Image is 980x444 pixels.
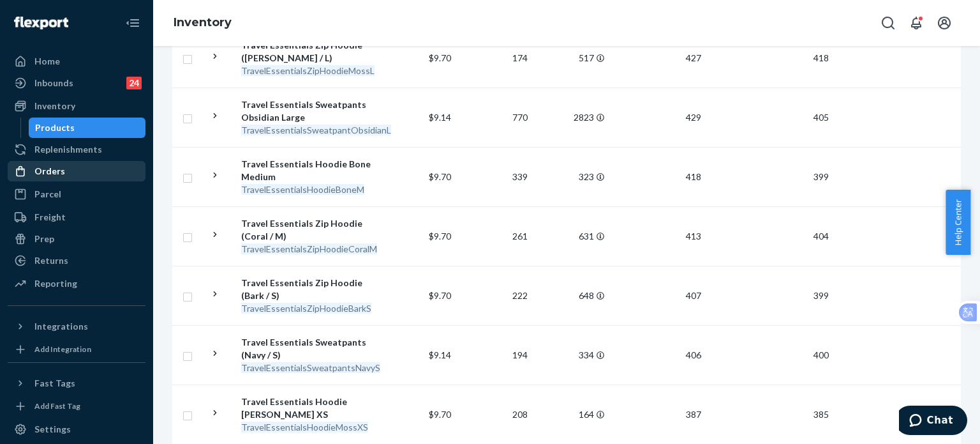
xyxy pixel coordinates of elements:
div: Travel Essentials Hoodie [PERSON_NAME] XS [241,395,375,421]
td: 222 [456,266,533,325]
button: Fast Tags [8,373,145,394]
span: $9.70 [429,52,451,63]
td: 648 [533,266,609,325]
span: 427 [681,52,706,63]
span: $9.14 [429,349,451,360]
span: 399 [808,290,834,301]
a: Parcel [8,184,145,204]
button: Open notifications [903,10,929,36]
a: Products [29,118,146,138]
div: Parcel [34,188,61,201]
a: Home [8,51,145,72]
div: Travel Essentials Zip Hoodie (Coral / M) [241,217,375,243]
em: TravelEssentialsZipHoodieCoralM [241,243,377,254]
span: 400 [808,349,834,360]
em: TravelEssentialsSweatpantsNavyS [241,362,380,373]
td: 164 [533,385,609,444]
div: Replenishments [34,143,102,156]
td: 323 [533,147,609,206]
img: Flexport logo [14,17,68,29]
div: Freight [34,211,66,224]
span: 406 [681,349,706,360]
span: 387 [681,409,706,420]
em: TravelEssentialsHoodieMossXS [241,422,368,433]
a: Inventory [8,96,145,116]
a: Reporting [8,273,145,294]
button: Help Center [946,190,970,255]
div: Fast Tags [34,377,75,390]
a: Replenishments [8,139,145,160]
a: Prep [8,229,145,249]
a: Inventory [174,15,232,29]
div: Reporting [34,277,77,290]
a: Add Integration [8,342,145,357]
em: TravelEssentialsZipHoodieBarkS [241,303,371,314]
em: TravelEssentialsZipHoodieMossL [241,65,375,76]
a: Returns [8,250,145,271]
a: Freight [8,207,145,227]
div: Home [34,55,60,68]
td: 194 [456,325,533,385]
span: 399 [808,171,834,182]
span: $9.70 [429,290,451,301]
div: Products [35,121,75,134]
div: Travel Essentials Zip Hoodie ([PERSON_NAME] / L) [241,39,375,65]
button: Close Navigation [120,10,145,36]
div: Returns [34,254,68,267]
a: Inbounds24 [8,73,145,93]
button: Open Search Box [875,10,901,36]
div: Inventory [34,100,75,112]
div: Travel Essentials Zip Hoodie (Bark / S) [241,277,375,302]
em: TravelEssentialsHoodieBoneM [241,184,364,195]
td: 334 [533,325,609,385]
td: 770 [456,88,533,147]
iframe: Opens a widget where you can chat to one of our agents [899,406,967,438]
div: Prep [34,233,54,245]
span: 418 [808,52,834,63]
a: Settings [8,419,145,440]
em: TravelEssentialsSweatpantObsidianL [241,125,391,135]
div: Add Integration [34,344,91,355]
span: 429 [681,112,706,123]
a: Add Fast Tag [8,399,145,414]
td: 261 [456,206,533,266]
span: 407 [681,290,706,301]
div: Integrations [34,320,88,333]
ol: breadcrumbs [163,4,242,42]
span: 418 [681,171,706,182]
td: 208 [456,385,533,444]
div: Travel Essentials Sweatpants Obsidian Large [241,98,375,124]
span: 413 [681,231,706,241]
span: 404 [808,231,834,241]
span: 385 [808,409,834,420]
td: 631 [533,206,609,266]
div: Orders [34,165,65,178]
div: Travel Essentials Sweatpants (Navy / S) [241,336,375,362]
span: $9.70 [429,409,451,420]
div: 24 [126,77,142,89]
td: 517 [533,28,609,88]
span: $9.70 [429,231,451,241]
span: $9.14 [429,112,451,123]
div: Add Fast Tag [34,401,80,411]
span: 405 [808,112,834,123]
span: $9.70 [429,171,451,182]
td: 339 [456,147,533,206]
div: Travel Essentials Hoodie Bone Medium [241,158,375,183]
td: 2823 [533,88,609,147]
div: Inbounds [34,77,73,89]
a: Orders [8,161,145,181]
div: Settings [34,423,71,436]
button: Integrations [8,316,145,337]
td: 174 [456,28,533,88]
button: Open account menu [932,10,957,36]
